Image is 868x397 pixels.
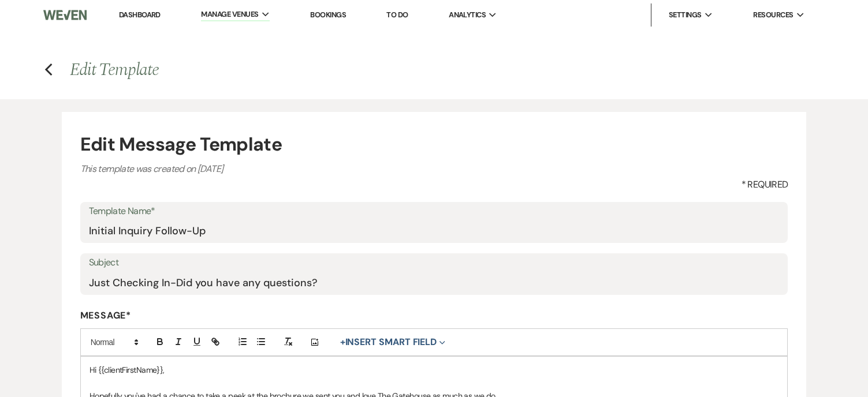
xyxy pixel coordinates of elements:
[310,10,346,20] a: Bookings
[753,9,793,21] span: Resources
[80,130,788,158] h4: Edit Message Template
[119,10,161,20] a: Dashboard
[89,254,780,271] label: Subject
[80,162,788,177] p: This template was created on [DATE]
[43,3,87,27] img: Weven Logo
[336,335,449,349] button: Insert Smart Field
[201,9,258,20] span: Manage Venues
[80,309,788,321] label: Message*
[742,178,788,192] span: * Required
[70,57,158,83] span: Edit Template
[340,338,345,347] span: +
[386,10,408,20] a: To Do
[449,9,486,21] span: Analytics
[89,203,780,220] label: Template Name*
[90,364,779,376] p: Hi {{clientFirstName}},
[669,9,702,21] span: Settings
